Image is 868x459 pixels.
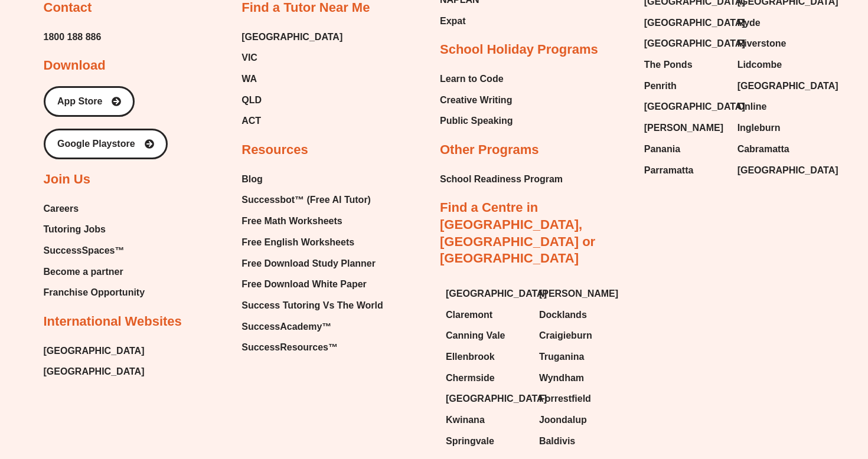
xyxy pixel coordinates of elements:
[242,142,308,159] h2: Resources
[446,411,527,429] a: Kwinana
[738,14,819,32] a: Ryde
[809,402,868,459] iframe: Chat Widget
[539,411,621,429] a: Joondalup
[539,306,621,324] a: Docklands
[242,297,383,314] a: Success Tutoring Vs The World
[44,28,102,46] span: 1800 188 886
[44,313,182,330] h2: International Websites
[44,129,168,159] a: Google Playstore
[242,91,262,109] span: QLD
[242,171,263,188] span: Blog
[440,12,497,30] a: Expat
[644,77,677,95] span: Penrith
[242,70,257,88] span: WA
[242,339,383,356] a: SuccessResources™
[738,77,838,95] span: [GEOGRAPHIC_DATA]
[446,285,527,303] a: [GEOGRAPHIC_DATA]
[738,140,819,158] a: Cabramatta
[446,369,495,387] span: Chermside
[539,285,618,303] span: [PERSON_NAME]
[242,91,342,109] a: QLD
[242,318,331,336] span: SuccessAcademy™
[44,242,145,260] a: SuccessSpaces™
[644,119,723,137] span: [PERSON_NAME]
[644,56,693,74] span: The Ponds
[644,14,726,32] a: [GEOGRAPHIC_DATA]
[539,369,621,387] a: Wyndham
[446,306,492,324] span: Claremont
[44,342,145,360] a: [GEOGRAPHIC_DATA]
[242,70,342,88] a: WA
[738,56,782,74] span: Lidcombe
[57,97,102,106] span: App Store
[446,432,527,450] a: Springvale
[644,77,726,95] a: Penrith
[242,234,383,251] a: Free English Worksheets
[242,234,354,251] span: Free English Worksheets
[57,139,135,149] span: Google Playstore
[440,70,504,88] span: Learn to Code
[446,411,485,429] span: Kwinana
[44,171,90,188] h2: Join Us
[644,56,726,74] a: The Ponds
[539,432,575,450] span: Baldivis
[242,212,383,230] a: Free Math Worksheets
[242,255,376,273] span: Free Download Study Planner
[738,162,819,179] a: [GEOGRAPHIC_DATA]
[44,263,145,281] a: Become a partner
[44,263,123,281] span: Become a partner
[738,162,838,179] span: [GEOGRAPHIC_DATA]
[242,255,383,273] a: Free Download Study Planner
[242,276,367,293] span: Free Download White Paper
[44,221,145,238] a: Tutoring Jobs
[242,49,257,67] span: VIC
[242,112,342,130] a: ACT
[446,432,494,450] span: Springvale
[539,348,584,366] span: Truganina
[738,56,819,74] a: Lidcombe
[44,363,145,381] span: [GEOGRAPHIC_DATA]
[242,191,371,209] span: Successbot™ (Free AI Tutor)
[539,348,621,366] a: Truganina
[644,35,745,53] span: [GEOGRAPHIC_DATA]
[446,348,495,366] span: Ellenbrook
[539,411,587,429] span: Joondalup
[446,327,505,345] span: Canning Vale
[539,432,621,450] a: Baldivis
[644,98,745,116] span: [GEOGRAPHIC_DATA]
[446,306,527,324] a: Claremont
[242,28,342,46] span: [GEOGRAPHIC_DATA]
[44,284,145,301] a: Franchise Opportunity
[44,200,79,218] span: Careers
[738,98,819,116] a: Online
[242,49,342,67] a: VIC
[242,318,383,336] a: SuccessAcademy™
[644,35,726,53] a: [GEOGRAPHIC_DATA]
[440,171,563,188] a: School Readiness Program
[446,369,527,387] a: Chermside
[539,369,584,387] span: Wyndham
[44,86,135,117] a: App Store
[446,390,527,408] a: [GEOGRAPHIC_DATA]
[644,162,726,179] a: Parramatta
[539,306,587,324] span: Docklands
[644,140,680,158] span: Panania
[644,98,726,116] a: [GEOGRAPHIC_DATA]
[440,70,513,88] a: Learn to Code
[242,191,383,209] a: Successbot™ (Free AI Tutor)
[440,41,598,58] h2: School Holiday Programs
[644,119,726,137] a: [PERSON_NAME]
[738,98,767,116] span: Online
[446,285,547,303] span: [GEOGRAPHIC_DATA]
[738,35,819,53] a: Riverstone
[242,112,261,130] span: ACT
[44,242,125,260] span: SuccessSpaces™
[738,140,789,158] span: Cabramatta
[440,142,539,159] h2: Other Programs
[644,162,694,179] span: Parramatta
[644,140,726,158] a: Panania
